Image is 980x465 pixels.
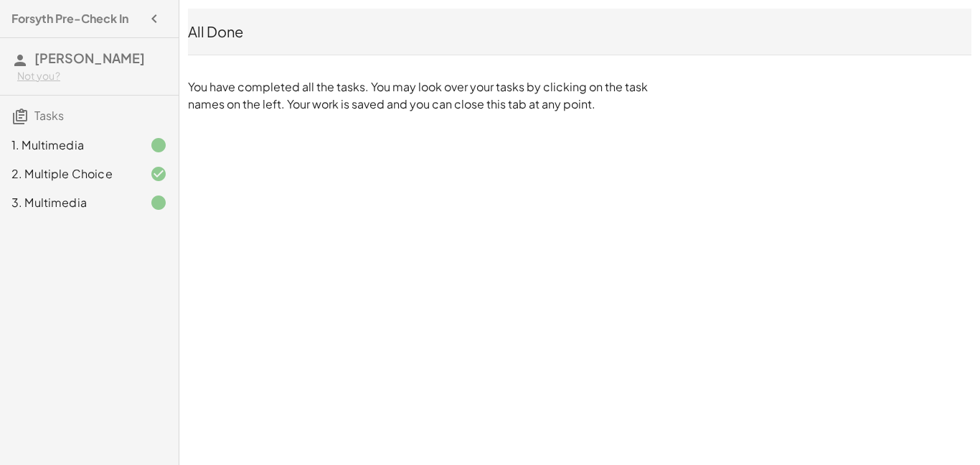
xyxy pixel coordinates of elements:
h4: Forsyth Pre-Check In [11,10,128,27]
p: You have completed all the tasks. You may look over your tasks by clicking on the task names on t... [188,78,654,113]
div: 3. Multimedia [11,194,127,211]
div: 2. Multiple Choice [11,165,127,183]
div: 1. Multimedia [11,137,127,154]
div: Not you? [17,69,167,83]
span: Tasks [34,108,64,123]
i: Task finished. [150,137,167,154]
span: [PERSON_NAME] [34,50,145,66]
i: Task finished and correct. [150,165,167,183]
i: Task finished. [150,194,167,211]
div: All Done [188,22,971,42]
